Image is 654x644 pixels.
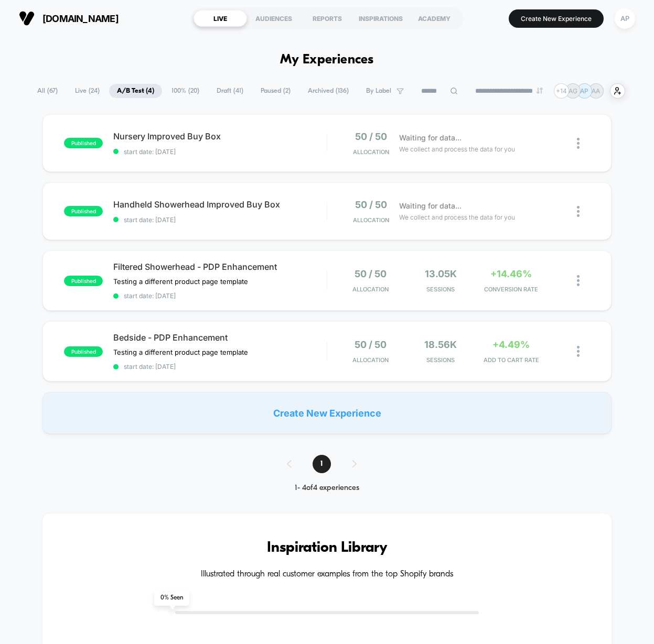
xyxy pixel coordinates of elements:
span: Waiting for data... [399,200,462,212]
span: 1 [313,455,331,473]
span: Handheld Showerhead Improved Buy Box [113,199,327,210]
h3: Inspiration Library [74,540,580,556]
div: + 14 [554,83,569,99]
span: 100% ( 20 ) [164,84,207,98]
span: 18.56k [424,339,457,350]
span: We collect and process the data for you [399,212,515,222]
span: 50 / 50 [355,339,387,350]
span: published [64,276,103,286]
p: AP [580,87,588,95]
div: 1 - 4 of 4 experiences [276,484,378,493]
span: start date: [DATE] [113,148,327,156]
img: close [577,138,580,149]
span: Archived ( 136 ) [300,84,357,98]
div: ACADEMY [408,10,461,27]
span: CONVERSION RATE [479,286,544,293]
h4: Illustrated through real customer examples from the top Shopify brands [74,570,580,580]
span: start date: [DATE] [113,363,327,370]
span: Allocation [352,356,389,364]
img: close [577,346,580,357]
span: 50 / 50 [355,199,387,210]
span: start date: [DATE] [113,216,327,224]
img: Visually logo [19,10,35,26]
span: By Label [366,87,391,95]
span: 0 % Seen [154,590,189,606]
div: AUDIENCES [247,10,301,27]
span: Sessions [408,356,473,364]
span: Sessions [408,286,473,293]
span: +14.46% [490,268,532,279]
div: INSPIRATIONS [354,10,408,27]
button: Create New Experience [509,9,604,28]
span: Bedside - PDP Enhancement [113,332,327,343]
button: [DOMAIN_NAME] [16,10,122,27]
h1: My Experiences [280,52,374,68]
span: start date: [DATE] [113,292,327,300]
img: close [577,206,580,217]
span: [DOMAIN_NAME] [42,13,119,24]
span: published [64,206,103,216]
span: +4.49% [492,339,530,350]
span: 13.05k [425,268,457,279]
p: AG [569,87,577,95]
span: All ( 67 ) [29,84,66,98]
img: end [537,88,543,94]
span: published [64,138,103,148]
span: Paused ( 2 ) [253,84,298,98]
span: Nursery Improved Buy Box [113,131,327,141]
span: Waiting for data... [399,132,462,144]
span: ADD TO CART RATE [479,356,544,364]
span: Allocation [353,216,389,224]
span: We collect and process the data for you [399,144,515,154]
span: published [64,346,103,357]
span: A/B Test ( 4 ) [109,84,162,98]
img: close [577,275,580,286]
button: AP [612,8,638,29]
div: Create New Experience [42,392,612,434]
div: LIVE [194,10,247,27]
span: Allocation [352,286,389,293]
span: Live ( 24 ) [67,84,108,98]
span: 50 / 50 [355,268,387,279]
span: Testing a different product page template [113,277,248,286]
span: 50 / 50 [355,131,387,142]
span: Draft ( 41 ) [209,84,251,98]
span: Filtered Showerhead - PDP Enhancement [113,261,327,272]
p: AA [592,87,600,95]
span: Testing a different product page template [113,348,248,356]
span: Allocation [353,148,389,156]
div: AP [615,8,635,29]
div: REPORTS [301,10,354,27]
